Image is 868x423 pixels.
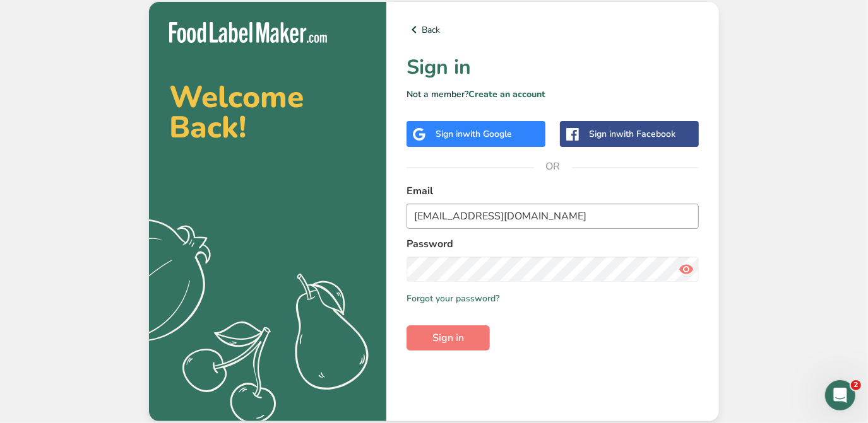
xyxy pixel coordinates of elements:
[616,128,675,140] span: with Facebook
[463,128,512,140] span: with Google
[589,127,675,141] div: Sign in
[407,236,699,252] label: Password
[407,183,699,199] label: Email
[432,330,464,345] span: Sign in
[407,52,699,83] h1: Sign in
[169,22,327,43] img: Food Label Maker
[407,325,490,351] button: Sign in
[407,22,699,37] a: Back
[169,82,366,142] h2: Welcome Back!
[825,380,855,410] iframe: Intercom live chat
[468,88,545,100] a: Create an account
[851,380,861,390] span: 2
[407,292,499,305] a: Forgot your password?
[407,88,699,101] p: Not a member?
[534,148,572,185] span: OR
[407,204,699,229] input: Enter Your Email
[436,127,512,141] div: Sign in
